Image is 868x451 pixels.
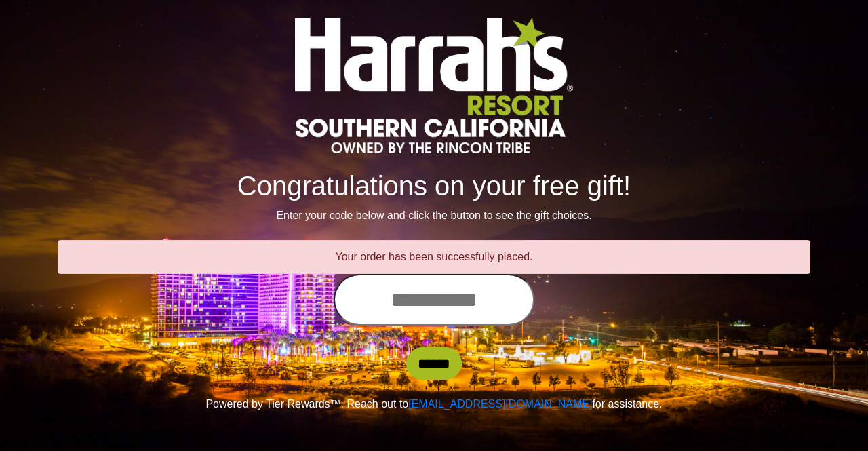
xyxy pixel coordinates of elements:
span: Powered by Tier Rewards™. Reach out to for assistance. [205,398,662,410]
a: [EMAIL_ADDRESS][DOMAIN_NAME] [408,398,592,410]
p: Enter your code below and click the button to see the gift choices. [58,208,810,224]
h1: Congratulations on your free gift! [58,170,810,202]
div: Your order has been successfully placed. [58,240,810,274]
img: Logo [295,18,573,153]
